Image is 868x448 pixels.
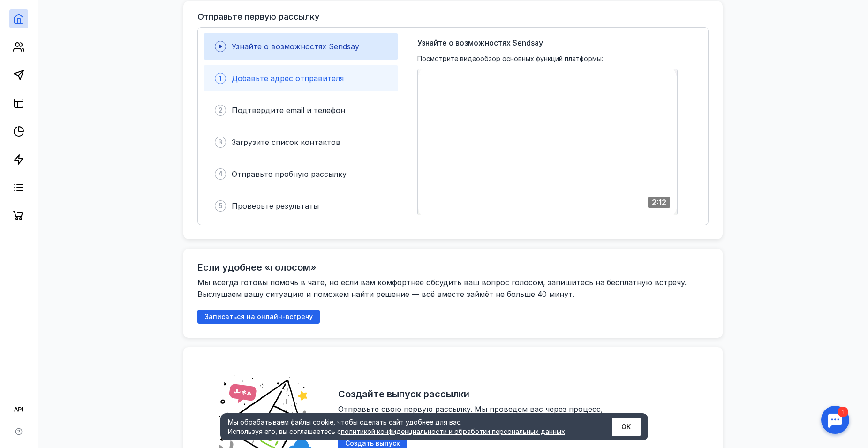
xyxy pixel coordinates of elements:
button: Записаться на онлайн-встречу [197,310,320,324]
span: Создать выпуск [345,440,400,448]
a: политикой конфиденциальности и обработки персональных данных [341,427,565,435]
span: Мы всегда готовы помочь в чате, но если вам комфортнее обсудить ваш вопрос голосом, запишитесь на... [197,278,689,299]
button: ОК [612,418,641,436]
span: Посмотрите видеообзор основных функций платформы: [417,54,603,63]
span: Отправьте свою первую рассылку. Мы проведем вас через процесс, и вы сможете оценить удобство Send... [338,404,605,425]
span: Добавьте адрес отправителя [232,74,344,83]
span: Проверьте результаты [232,201,319,211]
span: 3 [218,137,223,147]
span: 4 [218,169,223,179]
span: 5 [219,201,223,211]
span: 1 [219,74,222,83]
span: Подтвердите email и телефон [232,106,345,115]
div: 2:12 [648,197,670,208]
span: Отправьте пробную рассылку [232,169,347,179]
a: Записаться на онлайн-встречу [197,312,320,320]
span: Загрузите список контактов [232,137,340,147]
div: 1 [21,6,32,16]
span: Узнайте о возможностях Sendsay [232,42,359,51]
h3: Отправьте первую рассылку [197,12,319,22]
h2: Если удобнее «голосом» [197,262,317,273]
span: Записаться на онлайн-встречу [204,313,313,321]
div: Мы обрабатываем файлы cookie, чтобы сделать сайт удобнее для вас. Используя его, вы соглашаетесь c [228,418,589,436]
span: Узнайте о возможностях Sendsay [417,37,543,48]
h2: Создайте выпуск рассылки [338,388,469,400]
span: 2 [219,106,223,115]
